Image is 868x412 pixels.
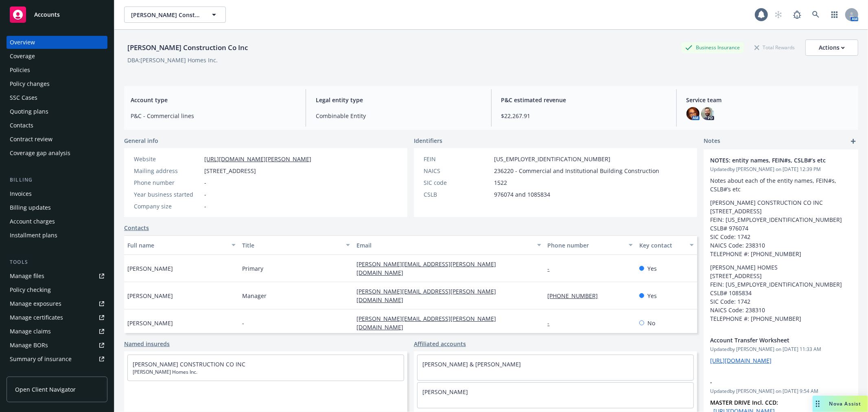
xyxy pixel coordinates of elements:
a: Manage certificates [7,311,107,324]
a: [URL][DOMAIN_NAME] [710,357,772,364]
button: Title [239,235,354,255]
span: - [242,319,244,327]
span: Updated by [PERSON_NAME] on [DATE] 9:54 AM [710,388,852,395]
span: [PERSON_NAME] Construction Co Inc [131,11,201,19]
a: Installment plans [7,229,107,242]
button: Full name [124,235,239,255]
div: [PERSON_NAME] Construction Co Inc [124,42,251,53]
div: NAICS [424,167,491,175]
p: [PERSON_NAME] HOMES [STREET_ADDRESS] FEIN: [US_EMPLOYER_IDENTIFICATION_NUMBER] CSLB# 1085834 SIC ... [710,263,852,323]
span: 236220 - Commercial and Institutional Building Construction [494,167,659,175]
div: Account Transfer WorksheetUpdatedby [PERSON_NAME] on [DATE] 11:33 AM[URL][DOMAIN_NAME] [704,329,858,371]
div: Email [356,241,532,250]
span: P&C estimated revenue [501,96,667,104]
span: - [710,378,831,386]
div: Full name [127,241,227,250]
span: No [647,319,655,327]
a: - [548,265,556,272]
button: Email [353,235,544,255]
div: SIC code [424,178,491,187]
span: Updated by [PERSON_NAME] on [DATE] 12:39 PM [710,166,852,173]
div: Website [134,155,201,163]
a: Named insureds [124,340,170,348]
a: Overview [7,36,107,49]
img: photo [687,107,700,120]
span: [PERSON_NAME] [127,291,173,300]
span: [STREET_ADDRESS] [204,167,256,175]
span: - [204,178,206,187]
div: Coverage gap analysis [10,147,70,160]
div: Billing [7,176,107,184]
p: Notes about each of the entity names, FEIN#s, CSLB#’s etc [710,176,852,193]
a: SSC Cases [7,91,107,104]
div: Business Insurance [681,42,744,53]
span: Account type [131,96,296,104]
a: Billing updates [7,201,107,214]
span: NOTES: entity names, FEIN#s, CSLB#’s etc [710,156,831,164]
p: [PERSON_NAME] CONSTRUCTION CO INC [STREET_ADDRESS] FEIN: [US_EMPLOYER_IDENTIFICATION_NUMBER] CSLB... [710,198,852,258]
div: Policies [10,64,30,77]
span: Nova Assist [829,400,861,407]
div: Drag to move [813,396,823,412]
a: Summary of insurance [7,353,107,366]
a: [PERSON_NAME] [422,388,468,396]
a: Policy changes [7,77,107,90]
div: Manage files [10,270,44,283]
a: Manage BORs [7,339,107,352]
span: Open Client Navigator [15,385,76,394]
a: Affiliated accounts [414,340,466,348]
a: Policies [7,64,107,77]
span: General info [124,136,158,145]
a: - [548,319,556,327]
a: [PERSON_NAME][EMAIL_ADDRESS][PERSON_NAME][DOMAIN_NAME] [356,315,496,331]
a: Report a Bug [789,7,805,23]
a: Coverage [7,50,107,63]
span: - [204,190,206,199]
a: [PERSON_NAME] CONSTRUCTION CO INC [133,360,245,368]
div: NOTES: entity names, FEIN#s, CSLB#’s etcUpdatedby [PERSON_NAME] on [DATE] 12:39 PMNotes about eac... [704,149,858,329]
span: [PERSON_NAME] Homes Inc. [133,368,399,376]
a: Accounts [7,3,107,26]
span: P&C - Commercial lines [131,112,296,120]
span: 976074 and 1085834 [494,190,550,199]
span: Notes [704,136,720,146]
div: Summary of insurance [10,353,72,366]
span: [PERSON_NAME] [127,319,173,327]
a: Policy checking [7,283,107,296]
div: Manage certificates [10,311,63,324]
div: Total Rewards [750,42,799,53]
span: Primary [242,264,263,273]
span: Combinable Entity [316,112,481,120]
div: Phone number [134,178,201,187]
div: Policy checking [10,283,51,296]
a: Account charges [7,215,107,228]
img: photo [701,107,714,120]
a: Switch app [826,7,843,23]
span: Identifiers [414,136,442,145]
a: Invoices [7,187,107,200]
span: [US_EMPLOYER_IDENTIFICATION_NUMBER] [494,155,610,163]
span: Updated by [PERSON_NAME] on [DATE] 11:33 AM [710,346,852,353]
div: Company size [134,202,201,210]
a: Coverage gap analysis [7,147,107,160]
div: Tools [7,258,107,266]
span: Account Transfer Worksheet [710,336,831,344]
span: 1522 [494,178,507,187]
a: [URL][DOMAIN_NAME][PERSON_NAME] [204,155,311,163]
span: - [204,202,206,210]
a: Contacts [124,224,149,232]
a: [PERSON_NAME][EMAIL_ADDRESS][PERSON_NAME][DOMAIN_NAME] [356,287,496,304]
div: Overview [10,36,35,49]
a: Quoting plans [7,105,107,118]
a: Manage exposures [7,297,107,310]
a: Manage claims [7,325,107,338]
div: Manage exposures [10,297,61,310]
div: Year business started [134,190,201,199]
span: [PERSON_NAME] [127,264,173,273]
a: Contract review [7,133,107,146]
span: $22,267.91 [501,112,667,120]
a: add [848,136,858,146]
div: Contract review [10,133,52,146]
button: Nova Assist [813,396,868,412]
strong: MASTER DRIVE Incl. CCD: [710,399,778,406]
